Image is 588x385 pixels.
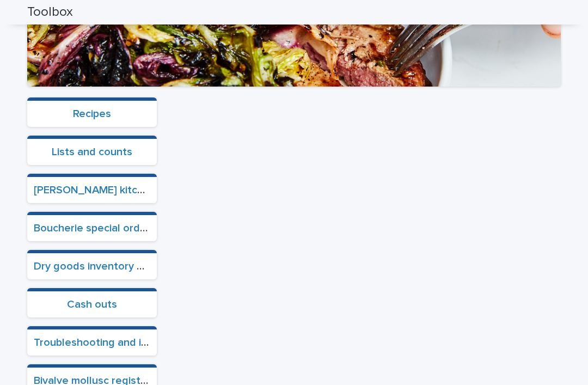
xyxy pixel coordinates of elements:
[34,261,200,272] a: Dry goods inventory and ordering
[34,337,197,348] a: Troubleshooting and instructions
[34,223,156,234] a: Boucherie special orders
[73,108,111,119] a: Recipes
[67,299,117,310] a: Cash outs
[34,185,200,195] a: [PERSON_NAME] kitchen ordering
[27,4,73,20] h2: Toolbox
[52,146,132,157] a: Lists and counts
